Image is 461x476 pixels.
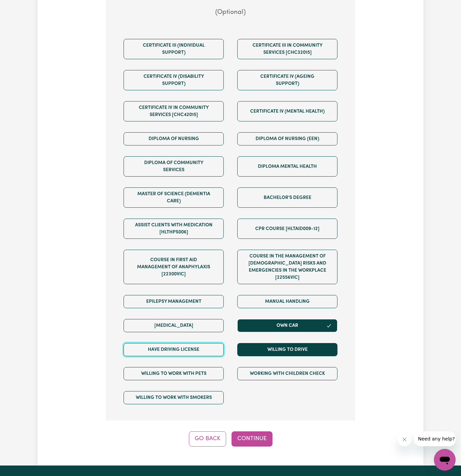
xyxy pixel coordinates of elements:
button: Course in the Management of [DEMOGRAPHIC_DATA] Risks and Emergencies in the Workplace [22556VIC] [237,250,337,284]
button: Course in First Aid Management of Anaphylaxis [22300VIC] [124,250,224,284]
button: Diploma of Nursing [124,132,224,145]
iframe: Close message [398,433,411,446]
button: Certificate III in Community Services [CHC32015] [237,39,337,59]
button: Certificate III (Individual Support) [124,39,224,59]
button: Certificate IV (Disability Support) [124,70,224,90]
p: (Optional) [117,8,344,18]
button: Willing to drive [237,343,337,356]
button: CPR Course [HLTAID009-12] [237,219,337,239]
button: Certificate IV in Community Services [CHC42015] [124,101,224,121]
button: Assist clients with medication [HLTHPS006] [124,219,224,239]
iframe: Message from company [414,431,456,446]
button: Go Back [189,431,226,446]
button: Willing to work with pets [124,367,224,380]
button: [MEDICAL_DATA] [124,319,224,332]
iframe: Button to launch messaging window [434,449,456,471]
button: Working with Children Check [237,367,337,380]
button: Certificate IV (Ageing Support) [237,70,337,90]
button: Epilepsy Management [124,295,224,308]
button: Master of Science (Dementia Care) [124,187,224,208]
button: Manual Handling [237,295,337,308]
button: Continue [232,431,272,446]
button: Diploma Mental Health [237,156,337,177]
button: Certificate IV (Mental Health) [237,101,337,121]
button: Diploma of Community Services [124,156,224,177]
button: Willing to work with smokers [124,391,224,404]
button: Bachelor's Degree [237,187,337,208]
button: Have driving license [124,343,224,356]
button: Diploma of Nursing (EEN) [237,132,337,145]
button: Own Car [237,319,337,332]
